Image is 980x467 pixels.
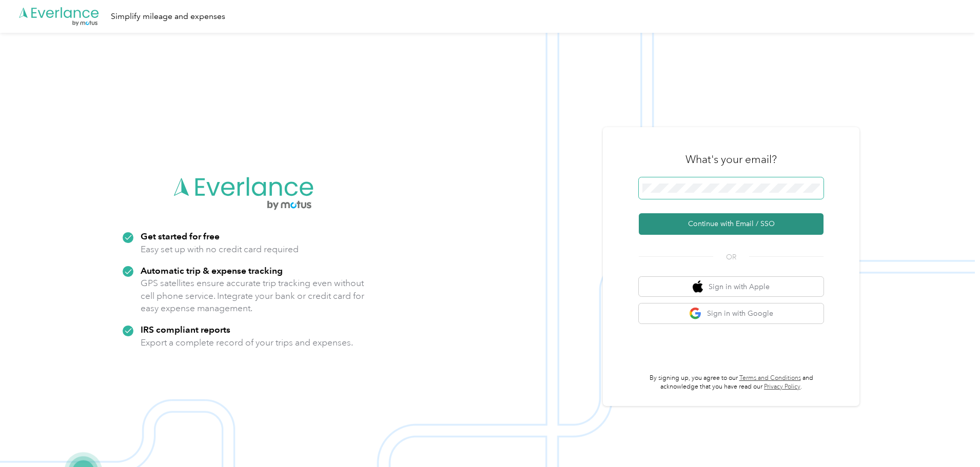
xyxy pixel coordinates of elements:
[713,252,749,262] span: OR
[639,277,824,297] button: apple logoSign in with Apple
[141,324,230,335] strong: IRS compliant reports
[739,374,801,382] a: Terms and Conditions
[141,243,299,256] p: Easy set up with no credit card required
[639,303,824,323] button: google logoSign in with Google
[693,280,703,293] img: apple logo
[111,10,225,23] div: Simplify mileage and expenses
[685,152,777,167] h3: What's your email?
[639,374,824,392] p: By signing up, you agree to our and acknowledge that you have read our .
[141,336,353,349] p: Export a complete record of your trips and expenses.
[141,277,365,315] p: GPS satellites ensure accurate trip tracking even without cell phone service. Integrate your bank...
[639,213,824,235] button: Continue with Email / SSO
[141,231,220,241] strong: Get started for free
[141,265,283,276] strong: Automatic trip & expense tracking
[764,383,800,391] a: Privacy Policy
[689,307,702,320] img: google logo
